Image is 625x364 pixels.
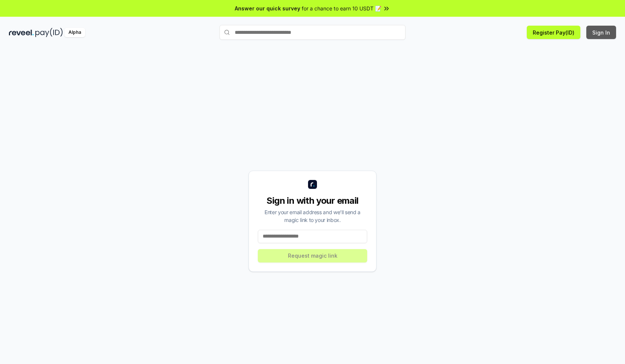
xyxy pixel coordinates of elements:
button: Register Pay(ID) [527,26,580,39]
div: Alpha [64,28,85,37]
img: pay_id [35,28,63,37]
div: Sign in with your email [258,195,367,207]
img: reveel_dark [9,28,34,37]
span: for a chance to earn 10 USDT 📝 [302,4,381,12]
div: Enter your email address and we’ll send a magic link to your inbox. [258,208,367,224]
span: Answer our quick survey [235,4,300,12]
img: logo_small [308,180,317,189]
button: Sign In [586,26,616,39]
